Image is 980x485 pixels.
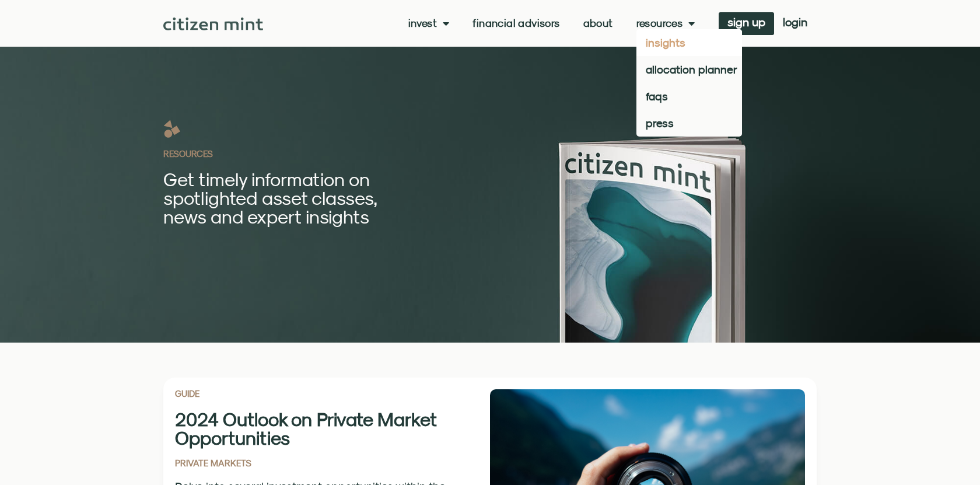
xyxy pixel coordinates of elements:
a: allocation planner [636,56,742,83]
a: Invest [408,18,450,29]
a: sign up [719,12,774,35]
h2: GUIDE [175,389,490,398]
a: press [636,110,742,137]
a: Financial Advisors [473,18,559,29]
nav: Menu [408,18,695,29]
h2: 2024 Outlook on Private Market Opportunities [175,410,455,447]
a: Resources [636,18,695,29]
a: faqs [636,83,742,110]
span: sign up [727,18,765,26]
ul: Resources [636,29,742,137]
span: login [783,18,807,26]
a: About [583,18,613,29]
img: Citizen Mint [163,18,263,30]
h2: Get timely information on spotlighted asset classes, news and expert insights [163,170,424,226]
a: login [774,12,816,35]
h2: PRIVATE MARKETS [175,459,490,467]
a: insights [636,29,742,56]
h2: RESOURCES [163,149,529,158]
